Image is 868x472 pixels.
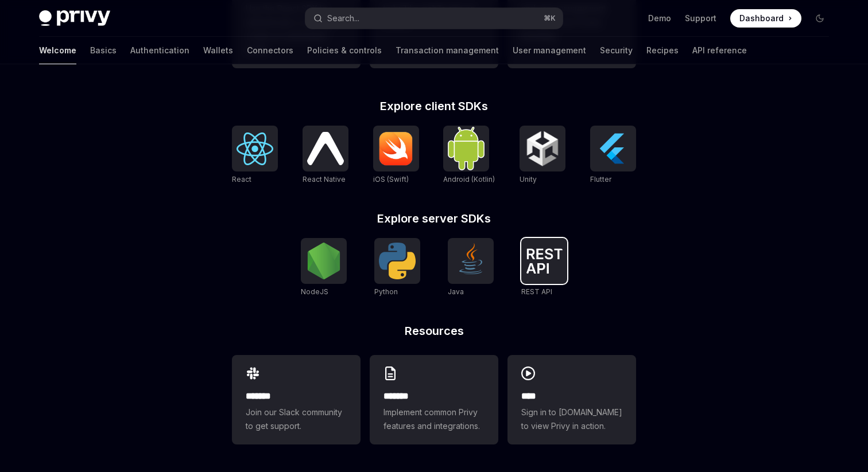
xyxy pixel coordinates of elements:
a: Basics [90,37,117,64]
button: Open search [305,8,563,29]
div: Search... [327,11,359,25]
a: JavaJava [448,238,494,298]
span: REST API [521,287,552,296]
a: React NativeReact Native [303,126,348,185]
a: User management [513,37,586,64]
a: API reference [692,37,747,64]
img: Java [452,243,489,279]
img: Python [379,243,416,279]
a: PythonPython [374,238,420,298]
a: Wallets [203,37,233,64]
img: React [237,132,273,165]
span: Implement common Privy features and integrations. [383,405,485,433]
img: NodeJS [305,243,342,279]
span: Android (Kotlin) [443,175,495,184]
a: UnityUnity [520,126,565,185]
img: Android (Kotlin) [448,127,485,170]
span: Unity [520,175,537,184]
span: ⌘ K [544,14,556,23]
a: NodeJSNodeJS [301,238,347,298]
img: iOS (Swift) [378,131,414,166]
a: Dashboard [730,9,801,28]
a: **** **Implement common Privy features and integrations. [370,355,498,444]
a: Recipes [646,37,679,64]
a: Demo [648,13,671,24]
a: ****Sign in to [DOMAIN_NAME] to view Privy in action. [507,355,636,444]
h2: Explore server SDKs [232,213,636,224]
img: React Native [307,132,344,165]
a: Transaction management [396,37,499,64]
a: Authentication [130,37,189,64]
a: REST APIREST API [521,238,567,298]
span: Python [374,287,398,296]
span: NodeJS [301,287,328,296]
a: Security [600,37,633,64]
a: Android (Kotlin)Android (Kotlin) [443,126,495,185]
h2: Explore client SDKs [232,100,636,112]
span: Dashboard [739,13,784,24]
span: Flutter [590,175,611,184]
a: Policies & controls [307,37,382,64]
img: dark logo [39,10,110,26]
span: Join our Slack community to get support. [246,405,347,433]
span: React [232,175,251,184]
a: Welcome [39,37,76,64]
a: **** **Join our Slack community to get support. [232,355,361,444]
a: ReactReact [232,126,278,185]
a: Support [685,13,716,24]
a: iOS (Swift)iOS (Swift) [373,126,419,185]
a: Connectors [247,37,293,64]
span: iOS (Swift) [373,175,409,184]
span: Java [448,287,464,296]
button: Toggle dark mode [811,9,829,28]
img: REST API [526,248,563,274]
span: Sign in to [DOMAIN_NAME] to view Privy in action. [521,405,622,433]
h2: Resources [232,325,636,337]
img: Flutter [595,130,631,167]
img: Unity [524,130,561,167]
span: React Native [303,175,346,184]
a: FlutterFlutter [590,126,636,185]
